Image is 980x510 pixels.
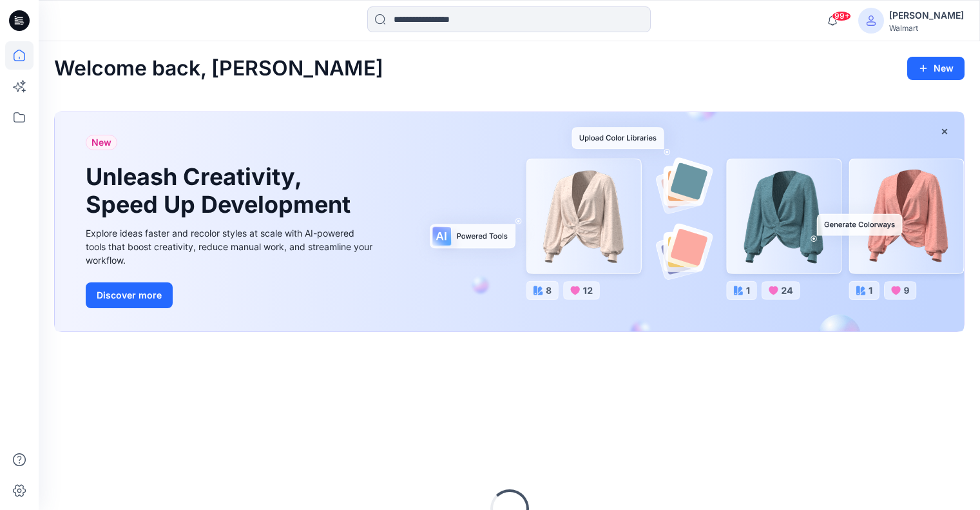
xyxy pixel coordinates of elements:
div: [PERSON_NAME] [889,8,964,23]
span: New [91,135,111,150]
h2: Welcome back, [PERSON_NAME] [54,57,383,81]
div: Walmart [889,23,964,33]
svg: avatar [866,15,876,26]
a: Discover more [86,282,376,308]
button: Discover more [86,282,173,308]
div: Explore ideas faster and recolor styles at scale with AI-powered tools that boost creativity, red... [86,226,376,267]
h1: Unleash Creativity, Speed Up Development [86,163,356,219]
button: New [907,57,965,80]
span: 99+ [832,11,851,21]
